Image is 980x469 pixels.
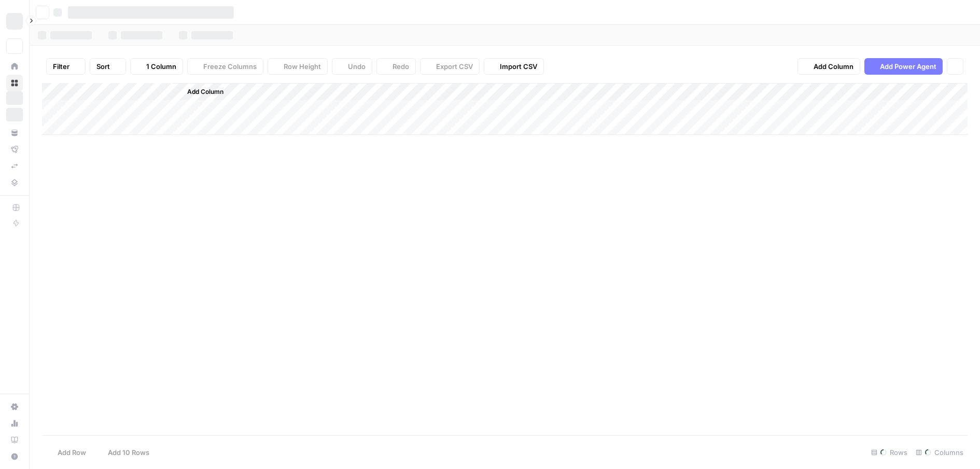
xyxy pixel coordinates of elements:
[146,61,176,72] span: 1 Column
[90,58,126,75] button: Sort
[53,61,69,72] span: Filter
[6,158,23,174] a: Syncs
[42,444,92,461] button: Add Row
[6,75,23,91] a: Browse
[880,61,936,72] span: Add Power Agent
[284,61,321,72] span: Row Height
[92,444,156,461] button: Add 10 Rows
[268,58,328,75] button: Row Height
[500,61,537,72] span: Import CSV
[376,58,416,75] button: Redo
[348,61,366,72] span: Undo
[187,58,263,75] button: Freeze Columns
[6,415,23,432] a: Usage
[6,432,23,448] a: Learning Hub
[108,447,149,458] span: Add 10 Rows
[203,61,257,72] span: Freeze Columns
[6,125,23,141] a: Your Data
[797,58,860,75] button: Add Column
[46,58,86,75] button: Filter
[6,448,23,465] button: Help + Support
[814,61,853,72] span: Add Column
[912,444,968,461] div: Columns
[96,61,110,72] span: Sort
[6,398,23,415] a: Settings
[393,61,409,72] span: Redo
[332,58,372,75] button: Undo
[187,87,223,96] span: Add Column
[58,447,86,458] span: Add Row
[484,58,544,75] button: Import CSV
[420,58,480,75] button: Export CSV
[436,61,473,72] span: Export CSV
[864,58,943,75] button: Add Power Agent
[174,85,228,99] button: Add Column
[6,174,23,191] a: Data Library
[130,58,183,75] button: 1 Column
[6,58,23,75] a: Home
[6,141,23,158] a: Flightpath
[867,444,912,461] div: Rows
